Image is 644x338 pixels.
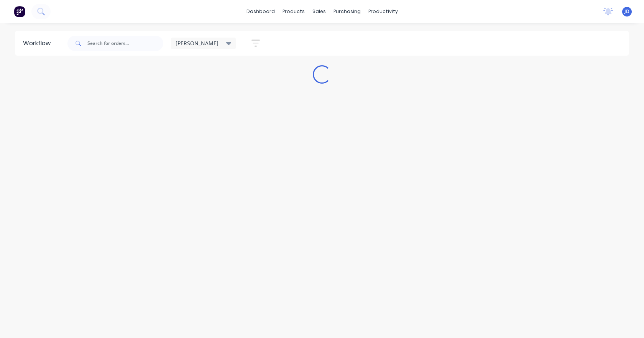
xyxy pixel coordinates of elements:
[14,6,25,17] img: Factory
[330,6,365,17] div: purchasing
[176,39,219,47] span: [PERSON_NAME]
[87,36,163,51] input: Search for orders...
[243,6,279,17] a: dashboard
[279,6,309,17] div: products
[624,8,629,15] span: JD
[23,39,54,48] div: Workflow
[365,6,402,17] div: productivity
[309,6,330,17] div: sales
